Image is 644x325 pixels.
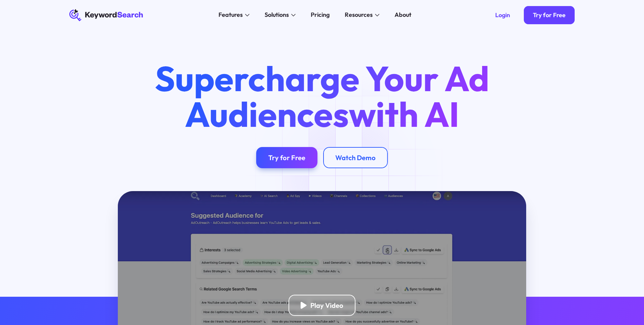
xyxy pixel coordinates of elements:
a: Try for Free [524,6,575,24]
div: Resources [345,10,373,20]
span: with AI [349,92,459,136]
a: Pricing [306,9,334,21]
div: About [395,10,411,20]
div: Try for Free [268,153,305,162]
a: Try for Free [256,147,317,168]
div: Watch Demo [335,153,376,162]
div: Play Video [310,301,343,310]
div: Features [218,10,243,20]
div: Pricing [311,10,330,20]
div: Solutions [265,10,289,20]
h1: Supercharge Your Ad Audiences [140,61,503,132]
a: About [390,9,416,21]
div: Login [495,11,510,19]
a: Login [486,6,519,24]
div: Try for Free [533,11,566,19]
